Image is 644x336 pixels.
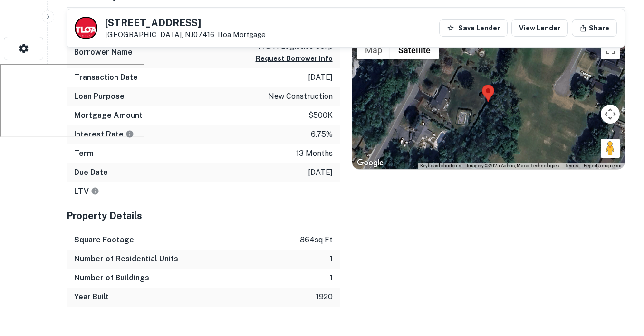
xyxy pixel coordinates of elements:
p: 864 sq ft [300,234,333,246]
button: Request Borrower Info [256,53,333,64]
span: Imagery ©2025 Airbus, Maxar Technologies [467,163,559,168]
button: Toggle fullscreen view [601,40,620,59]
a: Report a map error [584,163,622,168]
p: 1 [330,253,333,265]
a: Open this area in Google Maps (opens a new window) [355,157,386,169]
p: [DATE] [308,167,333,178]
button: Keyboard shortcuts [420,163,461,169]
h6: Number of Residential Units [74,253,178,265]
p: [GEOGRAPHIC_DATA], NJ07416 [105,30,266,39]
a: View Lender [511,19,568,37]
button: Show street map [357,40,390,59]
a: Terms (opens in new tab) [565,163,578,168]
p: new construction [268,91,333,102]
p: 1920 [316,291,333,303]
svg: LTVs displayed on the website are for informational purposes only and may be reported incorrectly... [91,187,99,195]
h5: [STREET_ADDRESS] [105,18,266,28]
h6: Number of Buildings [74,272,149,284]
h6: Term [74,148,94,159]
button: Show satellite imagery [390,40,439,59]
svg: The interest rates displayed on the website are for informational purposes only and may be report... [125,130,134,138]
p: 13 months [296,148,333,159]
h5: Property Details [67,209,340,223]
p: $500k [308,110,333,121]
button: Map camera controls [601,105,620,124]
p: 6.75% [311,129,333,140]
button: Share [572,19,617,37]
p: - [330,186,333,197]
h6: Year Built [74,291,109,303]
h6: Square Footage [74,234,134,246]
p: 1 [330,272,333,284]
img: Google [355,157,386,169]
iframe: Chat Widget [596,260,644,306]
button: Save Lender [439,19,508,37]
button: Drag Pegman onto the map to open Street View [601,139,620,158]
h6: LTV [74,186,99,197]
a: Tloa Mortgage [216,30,266,38]
h6: Borrower Name [74,47,133,58]
p: [DATE] [308,72,333,83]
h6: Due Date [74,167,108,178]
